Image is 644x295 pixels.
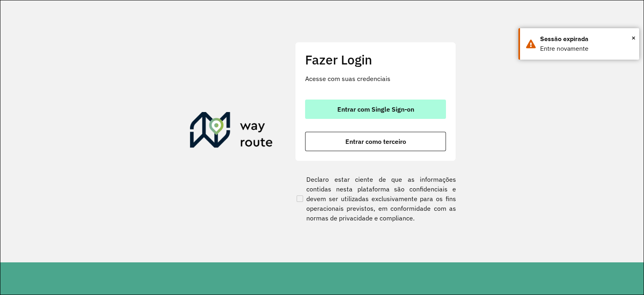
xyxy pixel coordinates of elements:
button: button [305,100,446,119]
span: Entrar como terceiro [345,138,406,145]
button: button [305,132,446,151]
p: Acesse com suas credenciais [305,74,446,83]
div: Sessão expirada [540,34,633,44]
span: × [632,32,636,44]
label: Declaro estar ciente de que as informações contidas nesta plataforma são confidenciais e devem se... [295,175,456,223]
button: Close [632,32,636,44]
span: Entrar com Single Sign-on [337,106,414,112]
img: Roteirizador AmbevTech [190,112,273,151]
div: Entre novamente [540,44,633,54]
h2: Fazer Login [305,52,446,67]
